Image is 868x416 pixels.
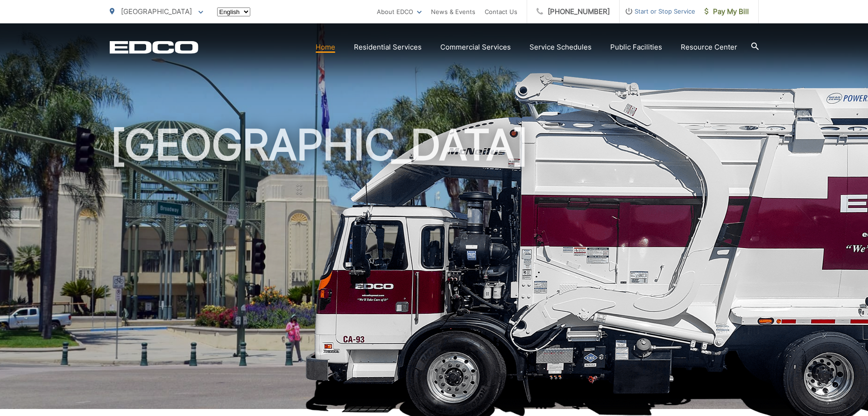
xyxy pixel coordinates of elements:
a: Service Schedules [529,42,592,53]
a: About EDCO [377,6,422,17]
a: Resource Center [681,42,737,53]
span: [GEOGRAPHIC_DATA] [121,7,192,16]
a: Commercial Services [440,42,511,53]
a: News & Events [431,6,475,17]
a: Public Facilities [610,42,662,53]
a: EDCD logo. Return to the homepage. [110,41,198,54]
a: Residential Services [354,42,422,53]
span: Pay My Bill [705,6,749,17]
a: Contact Us [485,6,517,17]
select: Select a language [217,7,250,16]
a: Home [316,42,335,53]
